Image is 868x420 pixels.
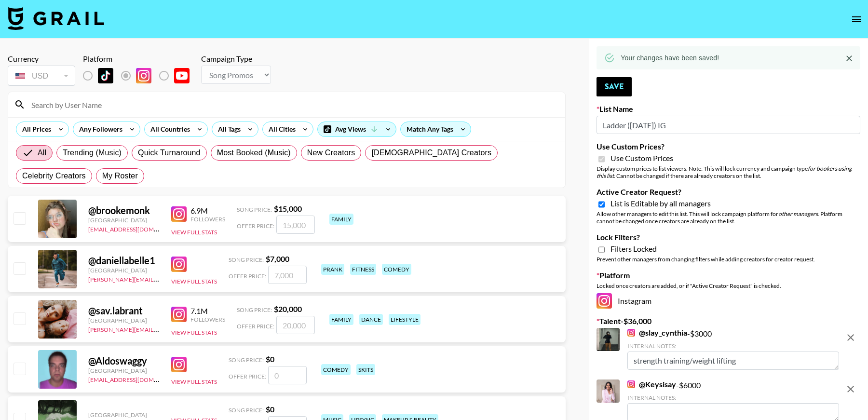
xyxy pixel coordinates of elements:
div: Display custom prices to list viewers. Note: This will lock currency and campaign type . Cannot b... [597,165,860,179]
div: @ sav.labrant [88,305,160,317]
div: [GEOGRAPHIC_DATA] [88,267,160,274]
div: lifestyle [389,314,420,325]
label: Lock Filters? [597,232,860,242]
strong: $ 0 [266,405,274,414]
img: Instagram [171,206,187,222]
div: @ Aldoswaggy [88,355,160,367]
div: Instagram [597,293,860,309]
input: 7,000 [268,266,307,284]
span: Song Price: [237,206,272,213]
span: Song Price: [229,356,264,364]
strong: $ 15,000 [274,204,302,213]
div: Followers [190,216,225,223]
em: for bookers using this list [597,165,852,179]
span: My Roster [102,170,138,182]
label: List Name [597,104,860,114]
strong: $ 0 [266,354,274,364]
span: Quick Turnaround [138,147,201,159]
span: Offer Price: [237,222,274,230]
div: family [329,214,353,225]
div: Your changes have been saved! [621,49,719,67]
button: View Full Stats [171,378,217,385]
img: TikTok [98,68,113,83]
img: Instagram [597,293,612,309]
div: [GEOGRAPHIC_DATA] [88,317,160,324]
div: Prevent other managers from changing filters while adding creators for creator request. [597,256,860,263]
div: All Prices [16,122,53,136]
div: Internal Notes: [627,394,839,401]
div: dance [359,314,383,325]
label: Platform [597,271,860,280]
span: Celebrity Creators [22,170,86,182]
textarea: strength training/weight lifting [627,352,839,370]
img: Instagram [627,380,635,388]
span: Offer Price: [237,323,274,330]
div: Allow other managers to edit this list. This will lock campaign platform for . Platform cannot be... [597,210,860,225]
div: List locked to Instagram. [83,66,197,86]
div: comedy [321,364,351,375]
div: All Tags [212,122,243,136]
div: @ daniellabelle1 [88,255,160,267]
span: Song Price: [229,256,264,263]
span: Offer Price: [229,272,266,280]
span: Most Booked (Music) [217,147,291,159]
div: Any Followers [73,122,124,136]
div: 7.1M [190,306,225,316]
div: prank [321,264,344,275]
span: Offer Price: [229,373,266,380]
div: USD [10,68,73,84]
div: [GEOGRAPHIC_DATA] [88,367,160,374]
div: Campaign Type [201,54,271,64]
span: Use Custom Prices [610,153,673,163]
input: 15,000 [276,216,315,234]
a: [PERSON_NAME][EMAIL_ADDRESS][DOMAIN_NAME] [88,274,231,283]
button: remove [841,379,860,399]
span: All [38,147,46,159]
img: Instagram [171,357,187,372]
div: - $ 3000 [627,328,839,370]
span: New Creators [307,147,355,159]
img: YouTube [174,68,190,83]
span: Filters Locked [610,244,657,254]
div: Platform [83,54,197,64]
label: Use Custom Prices? [597,142,860,151]
div: @ brookemonk [88,204,160,217]
em: other managers [778,210,818,217]
div: fitness [350,264,376,275]
a: [PERSON_NAME][EMAIL_ADDRESS][DOMAIN_NAME] [88,324,231,333]
strong: $ 20,000 [274,304,302,313]
div: Internal Notes: [627,342,839,350]
button: View Full Stats [171,329,217,336]
input: Search by User Name [26,97,559,112]
button: open drawer [847,10,866,29]
label: Talent - $ 36,000 [597,316,860,326]
a: [EMAIL_ADDRESS][DOMAIN_NAME] [88,224,185,233]
div: Followers [190,316,225,323]
div: Currency [8,54,75,64]
strong: $ 7,000 [266,254,289,263]
input: 20,000 [276,316,315,334]
span: [DEMOGRAPHIC_DATA] Creators [371,147,491,159]
a: @Keysisay [627,379,676,389]
button: Save [597,77,632,96]
a: @slay_cynthia [627,328,687,338]
div: [GEOGRAPHIC_DATA] [88,411,160,419]
div: Locked once creators are added, or if "Active Creator Request" is checked. [597,282,860,289]
div: [GEOGRAPHIC_DATA] [88,217,160,224]
span: Song Price: [237,306,272,313]
div: skits [356,364,375,375]
img: Grail Talent [8,7,104,30]
button: remove [841,328,860,347]
img: Instagram [627,329,635,337]
span: List is Editable by all managers [610,199,711,208]
div: family [329,314,353,325]
input: 0 [268,366,307,384]
span: Trending (Music) [63,147,122,159]
div: All Countries [145,122,192,136]
a: [EMAIL_ADDRESS][DOMAIN_NAME] [88,374,185,383]
div: 6.9M [190,206,225,216]
div: comedy [382,264,411,275]
div: Currency is locked to USD [8,64,75,88]
img: Instagram [171,307,187,322]
label: Active Creator Request? [597,187,860,197]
